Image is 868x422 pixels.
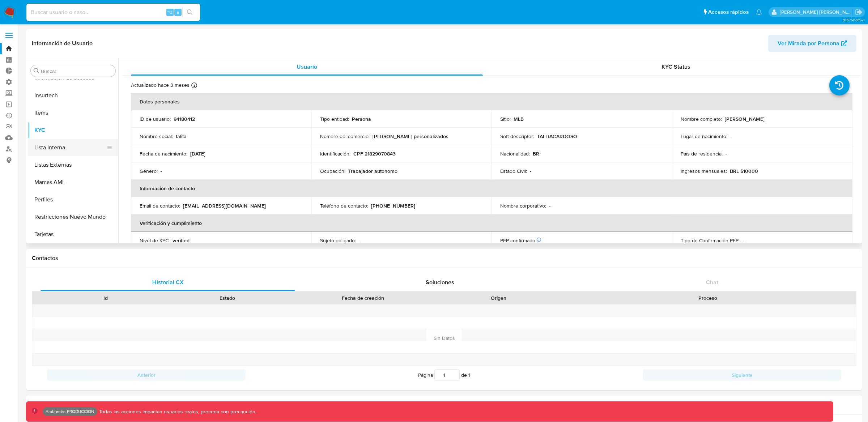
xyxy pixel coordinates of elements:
[681,237,740,244] p: Tipo de Confirmación PEP :
[500,168,527,174] p: Estado Civil :
[418,369,470,381] span: Página de
[28,87,118,104] button: Insurtech
[500,203,546,209] p: Nombre corporativo :
[152,278,184,286] span: Historial CX
[174,116,195,122] p: 94180412
[140,237,170,244] p: Nivel de KYC :
[320,133,370,140] p: Nombre del comercio :
[131,82,190,89] p: Actualizado hace 3 meses
[182,7,197,17] button: search-icon
[28,156,118,174] button: Listas Externas
[549,203,550,209] p: -
[28,226,118,243] button: Tarjetas
[320,116,349,122] p: Tipo entidad :
[32,40,93,47] h1: Información de Usuario
[140,203,180,209] p: Email de contacto :
[756,9,762,15] a: Notificaciones
[500,150,530,157] p: Nacionalidad :
[706,278,718,286] span: Chat
[468,371,470,379] span: 1
[293,294,433,302] div: Fecha de creación
[167,9,173,16] span: ⌥
[140,168,158,174] p: Género :
[320,237,356,244] p: Sujeto obligado :
[661,63,690,71] span: KYC Status
[443,294,554,302] div: Origen
[778,35,839,52] span: Ver Mirada por Persona
[708,8,749,16] span: Accesos rápidos
[173,237,190,244] p: verified
[131,180,852,197] th: Información de contacto
[32,255,856,262] h1: Contactos
[352,116,371,122] p: Persona
[34,68,39,74] button: Buscar
[855,8,863,16] a: Salir
[320,203,368,209] p: Teléfono de contacto :
[643,369,841,381] button: Siguiente
[681,168,727,174] p: Ingresos mensuales :
[320,168,345,174] p: Ocupación :
[176,133,187,140] p: talita
[28,191,118,208] button: Perfiles
[373,133,448,140] p: [PERSON_NAME] personalizados
[47,369,246,381] button: Anterior
[780,9,853,16] p: natalia.maison@mercadolibre.com
[140,150,187,157] p: Fecha de nacimiento :
[500,116,511,122] p: Sitio :
[564,294,851,302] div: Proceso
[26,8,200,17] input: Buscar usuario o caso...
[28,208,118,226] button: Restricciones Nuevo Mundo
[28,139,112,156] button: Lista Interna
[681,133,727,140] p: Lugar de nacimiento :
[50,294,161,302] div: Id
[681,116,722,122] p: Nombre completo :
[730,133,732,140] p: -
[725,116,765,122] p: [PERSON_NAME]
[140,133,173,140] p: Nombre social :
[726,150,727,157] p: -
[320,150,350,157] p: Identificación :
[28,104,118,122] button: Items
[171,294,283,302] div: Estado
[353,150,396,157] p: CPF 21829070843
[177,9,179,16] span: s
[28,122,118,139] button: KYC
[743,237,744,244] p: -
[46,410,94,413] p: Ambiente: PRODUCCIÓN
[533,150,539,157] p: BR
[131,214,852,232] th: Verificación y cumplimiento
[190,150,205,157] p: [DATE]
[537,133,577,140] p: TALITACARDOSO
[681,150,723,157] p: País de residencia :
[359,237,360,244] p: -
[500,237,542,244] p: PEP confirmado :
[41,68,112,74] input: Buscar
[730,168,758,174] p: BRL $10000
[514,116,524,122] p: MLB
[140,116,171,122] p: ID de usuario :
[297,63,317,71] span: Usuario
[97,408,256,415] p: Todas las acciones impactan usuarios reales, proceda con precaución.
[183,203,266,209] p: [EMAIL_ADDRESS][DOMAIN_NAME]
[28,174,118,191] button: Marcas AML
[530,168,531,174] p: -
[348,168,397,174] p: Trabajador autonomo
[500,133,534,140] p: Soft descriptor :
[768,35,856,52] button: Ver Mirada por Persona
[371,203,415,209] p: [PHONE_NUMBER]
[131,93,852,110] th: Datos personales
[161,168,162,174] p: -
[426,278,454,286] span: Soluciones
